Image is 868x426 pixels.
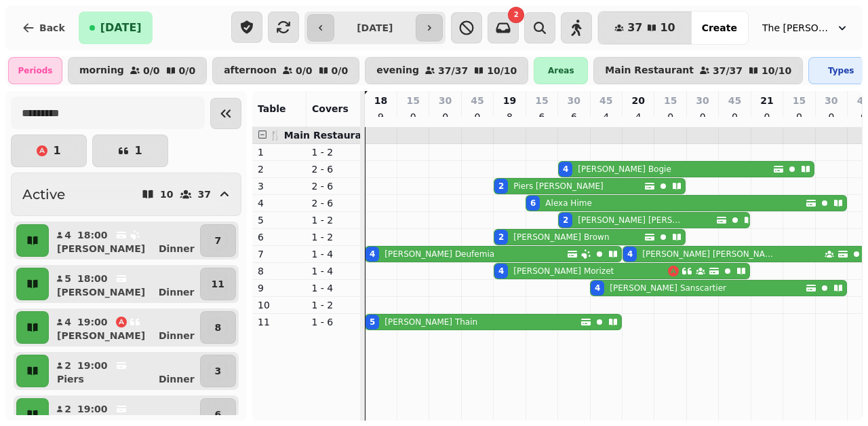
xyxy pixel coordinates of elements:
[660,22,675,33] span: 10
[312,213,355,227] p: 1 - 2
[514,12,519,18] span: 2
[760,94,773,107] p: 21
[52,355,197,387] button: 219:00PiersDinner
[11,173,241,216] button: Active1037
[143,66,160,75] p: 0 / 0
[57,372,84,386] p: Piers
[332,66,349,75] p: 0 / 0
[375,110,386,124] p: 9
[627,249,633,260] div: 4
[312,315,355,329] p: 1 - 6
[258,247,301,261] p: 7
[762,110,772,124] p: 0
[312,247,355,261] p: 1 - 4
[312,179,355,193] p: 2 - 6
[642,249,777,260] p: [PERSON_NAME] [PERSON_NAME]
[384,317,477,327] p: [PERSON_NAME] Thain
[545,198,591,209] p: Alexa Hime
[601,110,612,124] p: 4
[374,94,387,107] p: 18
[77,359,108,372] p: 19:00
[77,228,108,242] p: 18:00
[159,285,195,299] p: Dinner
[610,283,726,294] p: [PERSON_NAME] Sanscartier
[826,110,837,124] p: 0
[79,12,153,44] button: [DATE]
[627,22,642,33] span: 37
[730,110,741,124] p: 0
[384,249,494,260] p: [PERSON_NAME] Deufemia
[498,181,504,192] div: 2
[568,110,579,124] p: 6
[578,215,682,226] p: [PERSON_NAME] [PERSON_NAME]
[312,230,355,244] p: 1 - 2
[568,94,580,107] p: 30
[258,230,301,244] p: 6
[793,110,804,124] p: 0
[370,317,375,327] div: 5
[212,57,359,84] button: afternoon0/00/0
[563,215,568,226] div: 2
[92,135,168,167] button: 1
[762,21,830,35] span: The [PERSON_NAME] Nook
[224,65,277,76] p: afternoon
[440,110,451,124] p: 0
[713,66,743,75] p: 37 / 37
[563,164,568,175] div: 4
[39,23,65,33] span: Back
[593,57,803,84] button: Main Restaurant37/3710/10
[312,103,349,114] span: Covers
[825,94,837,107] p: 30
[513,266,614,277] p: [PERSON_NAME] Morizet
[214,321,221,334] p: 8
[633,110,644,124] p: 4
[513,181,603,192] p: Piers [PERSON_NAME]
[578,164,671,175] p: [PERSON_NAME] Bogie
[53,145,60,156] p: 1
[159,242,195,255] p: Dinner
[312,145,355,159] p: 1 - 2
[664,94,677,107] p: 15
[696,94,709,107] p: 30
[11,135,87,167] button: 1
[376,65,419,76] p: evening
[79,65,124,76] p: morning
[312,281,355,295] p: 1 - 4
[159,329,195,342] p: Dinner
[312,298,355,312] p: 1 - 2
[258,213,301,227] p: 5
[77,315,108,329] p: 19:00
[406,94,419,107] p: 15
[179,66,196,75] p: 0 / 0
[513,232,609,243] p: [PERSON_NAME] Brown
[77,272,108,285] p: 18:00
[691,12,748,44] button: Create
[214,364,221,378] p: 3
[296,66,313,75] p: 0 / 0
[312,264,355,278] p: 1 - 4
[631,94,644,107] p: 20
[754,16,857,40] button: The [PERSON_NAME] Nook
[504,110,515,124] p: 8
[214,408,221,421] p: 6
[534,57,588,84] div: Areas
[702,23,737,33] span: Create
[438,66,468,75] p: 37 / 37
[697,110,708,124] p: 0
[370,249,375,260] div: 4
[472,110,483,124] p: 0
[214,234,221,247] p: 7
[68,57,207,84] button: morning0/00/0
[258,179,301,193] p: 3
[258,196,301,210] p: 4
[258,264,301,278] p: 8
[471,94,484,107] p: 45
[498,232,504,243] div: 2
[210,98,241,129] button: Collapse sidebar
[728,94,741,107] p: 45
[536,110,547,124] p: 6
[312,196,355,210] p: 2 - 6
[134,145,142,156] p: 1
[100,22,142,33] span: [DATE]
[64,359,72,372] p: 2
